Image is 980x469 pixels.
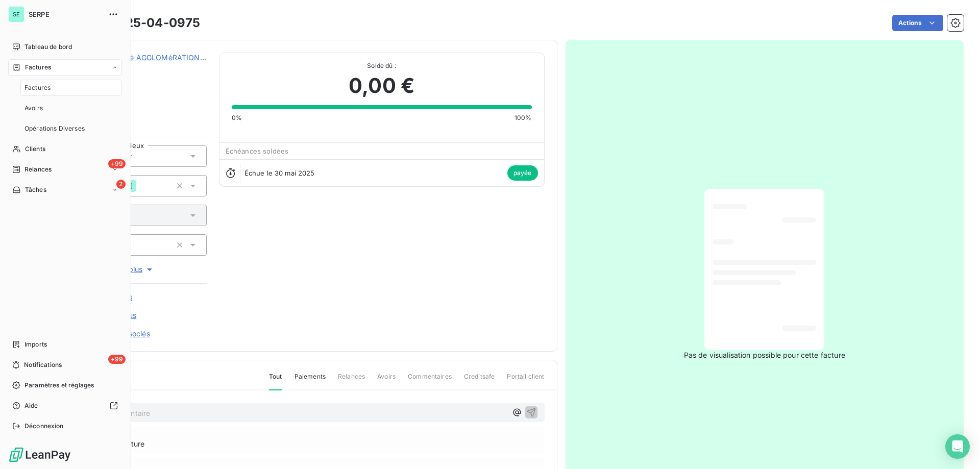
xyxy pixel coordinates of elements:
[29,10,102,18] span: SERPE
[232,61,532,70] span: Solde dû :
[24,381,94,390] span: Paramètres et réglages
[514,113,532,122] span: 100%
[945,434,970,459] div: Open Intercom Messenger
[338,372,365,389] span: Relances
[24,42,72,52] span: Tableau de bord
[25,63,51,72] span: Factures
[95,14,200,32] h3: 030-25-04-0975
[269,372,282,390] span: Tout
[8,6,24,22] div: SE
[24,83,51,92] span: Factures
[226,147,289,155] span: Échéances soldées
[108,355,126,364] span: +99
[464,372,495,389] span: Creditsafe
[80,65,207,73] span: 41ACCM
[25,185,46,194] span: Tâches
[8,447,71,463] img: Logo LeanPay
[116,180,126,189] span: 2
[507,165,538,181] span: payée
[80,53,247,62] a: COMMUNAUTé AGGLOMéRATION ARLES CRAU
[684,350,845,360] span: Pas de visualisation possible pour cette facture
[24,401,38,410] span: Aide
[349,70,414,101] span: 0,00 €
[24,104,43,113] span: Avoirs
[108,159,126,168] span: +99
[24,124,85,133] span: Opérations Diverses
[114,264,155,275] span: Voir plus
[24,422,64,431] span: Déconnexion
[232,113,242,122] span: 0%
[507,372,544,389] span: Portail client
[24,165,52,174] span: Relances
[24,340,47,349] span: Imports
[25,144,45,154] span: Clients
[295,372,326,389] span: Paiements
[892,15,943,31] button: Actions
[408,372,452,389] span: Commentaires
[62,264,207,275] button: Voir plus
[8,398,122,414] a: Aide
[377,372,396,389] span: Avoirs
[244,169,315,177] span: Échue le 30 mai 2025
[24,360,62,369] span: Notifications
